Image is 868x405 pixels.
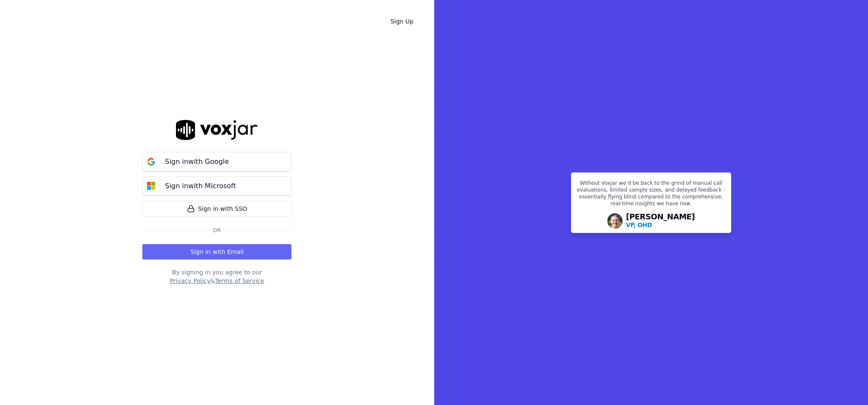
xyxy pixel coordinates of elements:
button: Sign inwith Microsoft [142,176,291,195]
img: Avatar [607,213,623,229]
img: google Sign in button [143,153,160,170]
button: Terms of Service [215,277,264,285]
div: [PERSON_NAME] [626,213,695,229]
a: Sign Up [384,14,420,29]
div: By signing in you agree to our & [142,268,291,285]
button: Privacy Policy [170,277,210,285]
p: Sign in with Microsoft [165,181,236,191]
img: logo [176,120,258,140]
p: VP, OHD [626,221,652,229]
button: Sign in with Email [142,244,291,259]
button: Sign inwith Google [142,152,291,171]
p: Sign in with Google [165,157,229,167]
p: Without Voxjar we’d be back to the grind of manual call evaluations, limited sample sizes, and de... [577,180,726,210]
a: Sign in with SSO [142,201,291,217]
img: microsoft Sign in button [143,178,160,195]
span: Or [210,227,224,234]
